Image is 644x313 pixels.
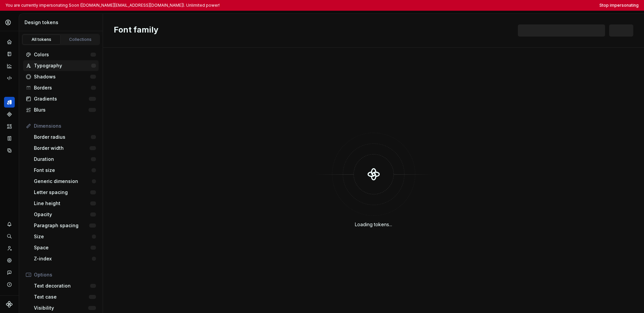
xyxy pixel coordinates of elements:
[34,84,91,91] div: Borders
[34,244,91,251] div: Space
[34,62,91,69] div: Typography
[114,24,158,37] h2: Font family
[4,133,15,144] a: Storybook stories
[599,3,639,8] button: Stop impersonating
[23,71,99,82] a: Shadows
[4,73,15,83] a: Code automation
[31,176,99,187] a: Generic dimension
[23,93,99,104] a: Gradients
[31,280,99,291] a: Text decoration
[23,105,99,115] a: Blurs
[23,60,99,71] a: Typography
[34,134,91,140] div: Border radius
[34,271,96,278] div: Options
[31,253,99,264] a: Z-index
[31,143,99,153] a: Border width
[4,37,15,47] a: Home
[34,283,90,289] div: Text decoration
[34,305,88,311] div: Visibility
[4,97,15,108] a: Design tokens
[31,231,99,242] a: Size
[34,51,91,58] div: Colors
[34,233,92,240] div: Size
[4,243,15,254] a: Invite team
[31,154,99,165] a: Duration
[34,73,90,80] div: Shadows
[31,242,99,253] a: Space
[34,167,92,174] div: Font size
[4,121,15,132] a: Assets
[34,96,89,102] div: Gradients
[34,211,90,218] div: Opacity
[4,109,15,120] a: Components
[34,156,91,163] div: Duration
[34,145,90,151] div: Border width
[4,49,15,59] a: Documentation
[34,189,90,196] div: Letter spacing
[34,222,89,229] div: Paragraph spacing
[23,82,99,93] a: Borders
[31,187,99,198] a: Letter spacing
[34,200,90,207] div: Line height
[31,198,99,209] a: Line height
[355,221,392,228] div: Loading tokens...
[25,37,58,42] div: All tokens
[34,123,96,129] div: Dimensions
[64,37,97,42] div: Collections
[4,61,15,71] a: Analytics
[6,301,13,308] svg: Supernova Logo
[31,165,99,176] a: Font size
[31,209,99,220] a: Opacity
[34,255,92,262] div: Z-index
[31,292,99,302] a: Text case
[31,220,99,231] a: Paragraph spacing
[31,132,99,142] a: Border radius
[4,255,15,266] a: Settings
[5,3,220,8] p: You are currently impersonating Soon ([DOMAIN_NAME][EMAIL_ADDRESS][DOMAIN_NAME]). Unlimited power!
[23,49,99,60] a: Colors
[24,19,100,26] div: Design tokens
[34,178,92,185] div: Generic dimension
[4,231,15,242] button: Search ⌘K
[4,145,15,156] a: Data sources
[4,267,15,278] button: Contact support
[34,294,89,300] div: Text case
[34,107,89,113] div: Blurs
[4,219,15,230] button: Notifications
